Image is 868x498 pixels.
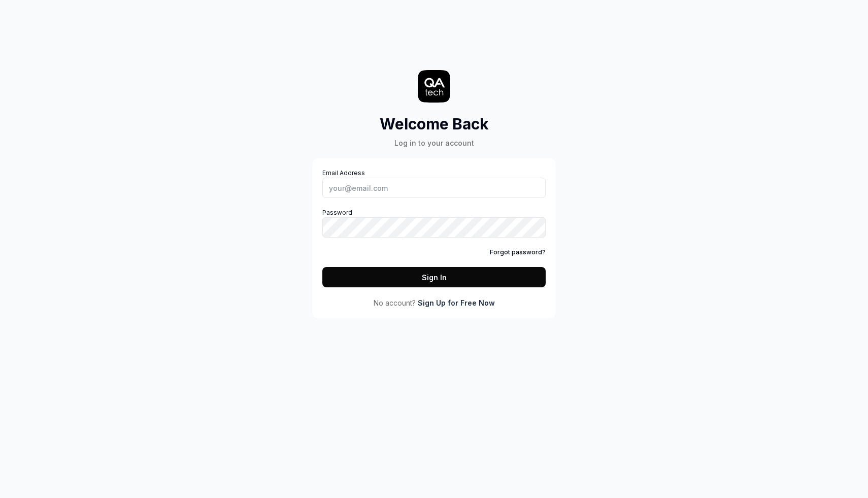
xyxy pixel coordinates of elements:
[322,267,546,287] button: Sign In
[322,208,546,238] label: Password
[322,169,546,198] label: Email Address
[322,178,546,198] input: Email Address
[490,248,546,257] a: Forgot password?
[380,138,489,148] div: Log in to your account
[380,113,489,136] h2: Welcome Back
[322,217,546,238] input: Password
[374,297,416,308] span: No account?
[418,297,495,308] a: Sign Up for Free Now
